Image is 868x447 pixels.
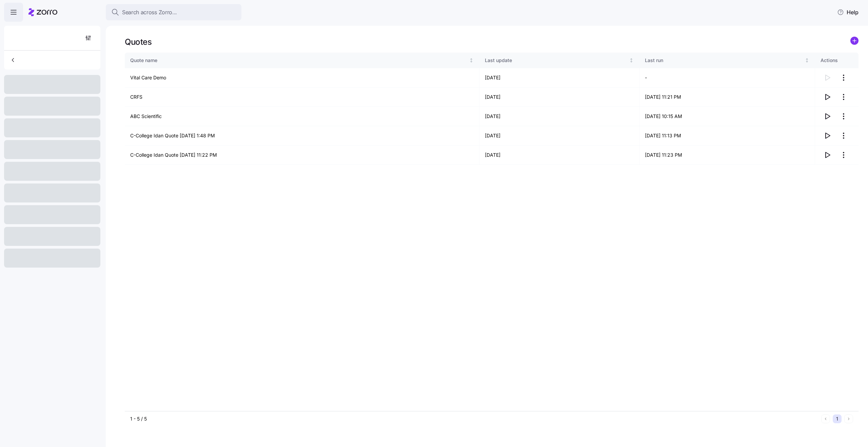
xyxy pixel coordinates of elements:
td: CRFS [125,88,479,107]
td: C-College Idan Quote [DATE] 1:48 PM [125,126,479,145]
button: Previous page [821,414,830,423]
td: Vital Care Demo [125,68,479,88]
td: [DATE] 11:23 PM [639,145,815,165]
svg: add icon [850,37,859,45]
td: [DATE] [479,68,639,88]
div: Last update [485,57,628,64]
div: Not sorted [805,58,809,63]
span: Help [837,8,859,16]
td: [DATE] 11:13 PM [639,126,815,145]
td: [DATE] [479,145,639,165]
h1: Quotes [125,37,152,47]
th: Quote nameNot sorted [125,53,479,68]
td: ABC Scientific [125,107,479,126]
th: Last updateNot sorted [479,53,639,68]
button: Help [832,5,864,19]
div: Not sorted [629,58,634,63]
td: [DATE] 11:21 PM [639,88,815,107]
button: Next page [844,414,853,423]
td: [DATE] 10:15 AM [639,107,815,126]
td: [DATE] [479,126,639,145]
div: Actions [821,57,853,64]
a: add icon [850,37,859,47]
td: [DATE] [479,88,639,107]
th: Last runNot sorted [639,53,815,68]
div: Last run [645,57,803,64]
div: Quote name [130,57,468,64]
button: 1 [833,414,842,423]
button: Search across Zorro... [106,4,241,20]
div: 1 - 5 / 5 [130,415,818,422]
td: [DATE] [479,107,639,126]
td: C-College Idan Quote [DATE] 11:22 PM [125,145,479,165]
td: - [639,68,815,88]
div: Not sorted [469,58,474,63]
span: Search across Zorro... [122,8,177,17]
